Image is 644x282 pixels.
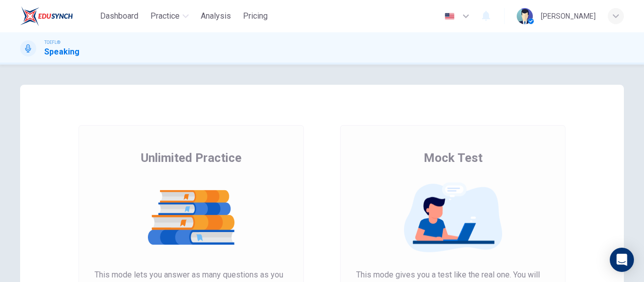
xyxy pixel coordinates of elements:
[44,46,79,58] h1: Speaking
[239,7,272,25] button: Pricing
[44,39,60,46] span: TOEFL®
[150,10,180,22] span: Practice
[424,150,482,166] span: Mock Test
[146,7,193,25] button: Practice
[517,8,533,24] img: Profile picture
[141,150,242,166] span: Unlimited Practice
[201,10,231,22] span: Analysis
[20,6,96,26] a: EduSynch logo
[610,248,634,272] div: Open Intercom Messenger
[20,6,73,26] img: EduSynch logo
[243,10,268,22] span: Pricing
[197,7,235,25] button: Analysis
[100,10,138,22] span: Dashboard
[443,13,456,20] img: en
[96,7,142,25] button: Dashboard
[541,10,596,22] div: [PERSON_NAME]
